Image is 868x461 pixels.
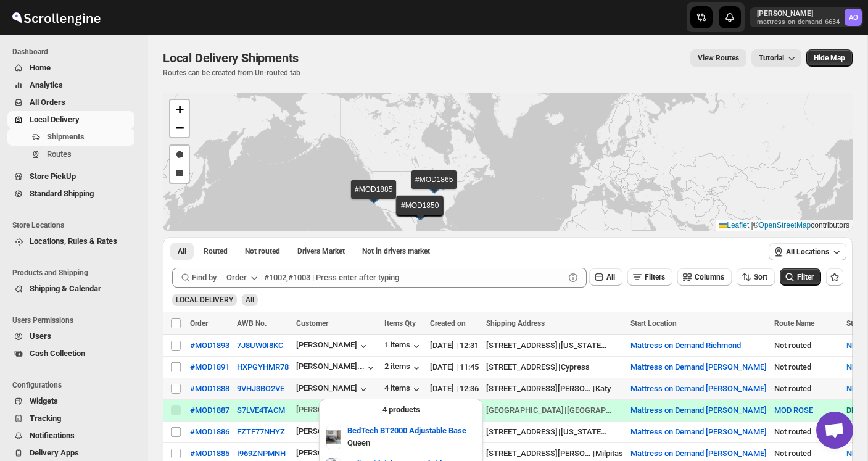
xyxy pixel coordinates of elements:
[751,49,801,67] button: Tutorial
[219,268,268,288] button: Order
[384,362,423,374] button: 2 items
[237,427,285,436] button: FZTF77NHYZ
[30,115,80,124] span: Local Delivery
[774,383,839,395] div: Not routed
[30,172,76,181] span: Store PickUp
[677,268,732,286] button: Columns
[411,207,429,220] img: Marker
[780,268,821,286] button: Filter
[486,404,623,417] div: |
[237,362,289,372] button: HXPGYHMR78
[630,362,767,372] button: Mattress on Demand [PERSON_NAME]
[384,340,423,352] button: 1 items
[595,383,611,395] div: Katy
[719,221,749,230] a: Leaflet
[806,49,853,67] button: Map action label
[170,243,194,260] button: All
[196,243,235,260] button: Routed
[163,68,304,78] p: Routes can be created from Un-routed tab
[170,146,189,164] a: Draw a polygon
[170,100,189,118] a: Zoom in
[630,384,767,393] button: Mattress on Demand [PERSON_NAME]
[430,319,466,328] span: Created on
[769,243,846,260] button: All Locations
[296,319,328,328] span: Customer
[486,339,623,352] div: |
[849,14,858,22] text: AO
[384,383,423,396] div: 4 items
[12,315,139,325] span: Users Permissions
[486,339,558,352] div: [STREET_ADDRESS]
[7,128,134,146] button: Shipments
[846,384,863,393] span: NEW
[7,146,134,163] button: Routes
[190,384,229,393] button: #MOD1888
[12,380,139,390] span: Configurations
[737,268,775,286] button: Sort
[7,77,134,94] button: Analytics
[296,405,370,417] button: [PERSON_NAME]
[176,101,184,117] span: +
[170,164,189,183] a: Draw a rectangle
[486,426,623,438] div: |
[486,447,592,460] div: [STREET_ADDRESS][PERSON_NAME]
[774,426,839,438] div: Not routed
[30,431,75,440] span: Notifications
[486,319,545,328] span: Shipping Address
[204,246,228,256] span: Routed
[430,383,479,395] div: [DATE] | 12:36
[30,396,58,405] span: Widgets
[425,180,444,194] img: Marker
[190,362,229,372] div: #MOD1891
[7,345,134,362] button: Cash Collection
[362,246,430,256] span: Not in drivers market
[190,319,208,328] span: Order
[7,328,134,345] button: Users
[10,2,102,33] img: ScrollEngine
[606,273,615,281] span: All
[347,437,476,449] p: Queen
[238,243,287,260] button: Unrouted
[759,221,811,230] a: OpenStreetMap
[296,426,365,436] div: [PERSON_NAME]...
[630,427,767,436] button: Mattress on Demand [PERSON_NAME]
[30,284,101,293] span: Shipping & Calendar
[846,362,863,372] span: NEW
[690,49,746,67] button: view route
[296,426,377,439] button: [PERSON_NAME]...
[296,362,365,371] div: [PERSON_NAME]...
[296,340,370,352] div: [PERSON_NAME]
[190,427,229,436] div: #MOD1886
[627,268,672,286] button: Filters
[595,447,623,460] div: Milpitas
[7,410,134,427] button: Tracking
[695,273,724,281] span: Columns
[411,207,430,220] img: Marker
[296,383,370,396] div: [PERSON_NAME]
[411,206,429,220] img: Marker
[7,59,134,77] button: Home
[176,296,233,304] span: LOCAL DELIVERY
[30,80,63,89] span: Analytics
[30,98,65,107] span: All Orders
[759,54,784,63] span: Tutorial
[12,47,139,57] span: Dashboard
[814,53,845,63] span: Hide Map
[237,319,267,328] span: AWB No.
[846,449,863,458] span: NEW
[757,9,840,19] p: [PERSON_NAME]
[630,405,767,415] button: Mattress on Demand [PERSON_NAME]
[12,220,139,230] span: Store Locations
[630,449,767,458] button: Mattress on Demand [PERSON_NAME]
[290,243,352,260] button: Claimable
[237,449,286,458] button: I969ZNPMNH
[751,221,753,230] span: |
[30,413,61,423] span: Tracking
[7,233,134,250] button: Locations, Rules & Rates
[630,319,677,328] span: Start Location
[30,448,79,457] span: Delivery Apps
